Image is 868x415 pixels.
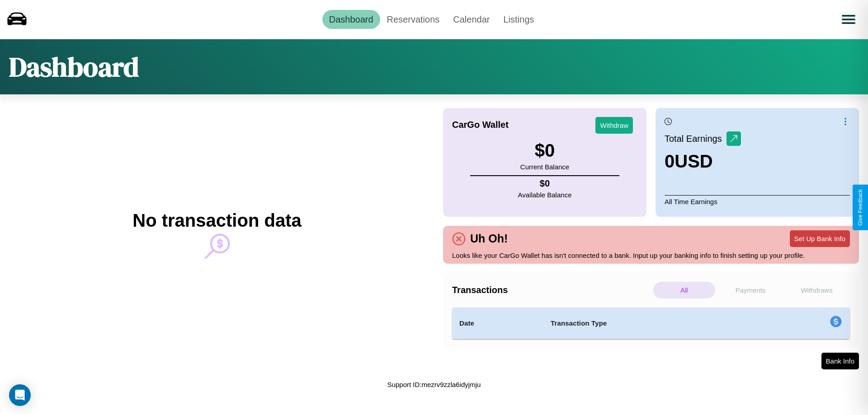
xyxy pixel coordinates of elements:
[653,282,715,298] p: All
[452,120,509,130] h4: CarGo Wallet
[452,249,850,261] p: Looks like your CarGo Wallet has isn't connected to a bank. Input up your banking info to finish ...
[446,10,496,29] a: Calendar
[665,151,741,172] h3: 0 USD
[9,48,139,85] h1: Dashboard
[496,10,541,29] a: Listings
[720,282,782,298] p: Payments
[452,308,850,339] table: simple table
[387,378,481,391] p: Support ID: mezrv9zzla6idyjmju
[836,7,861,32] button: Open menu
[551,318,756,329] h4: Transaction Type
[821,353,859,369] button: Bank Info
[520,140,569,161] h3: $ 0
[459,318,536,329] h4: Date
[380,10,447,29] a: Reservations
[466,232,512,245] h4: Uh Oh!
[452,285,651,295] h4: Transactions
[786,282,848,298] p: Withdraws
[790,230,850,247] button: Set Up Bank Info
[518,178,572,189] h4: $ 0
[595,117,633,134] button: Withdraw
[665,131,726,147] p: Total Earnings
[132,210,301,231] h2: No transaction data
[857,189,863,226] div: Give Feedback
[665,195,850,208] p: All Time Earnings
[520,161,569,173] p: Current Balance
[322,10,380,29] a: Dashboard
[518,189,572,201] p: Available Balance
[9,384,31,406] div: Open Intercom Messenger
